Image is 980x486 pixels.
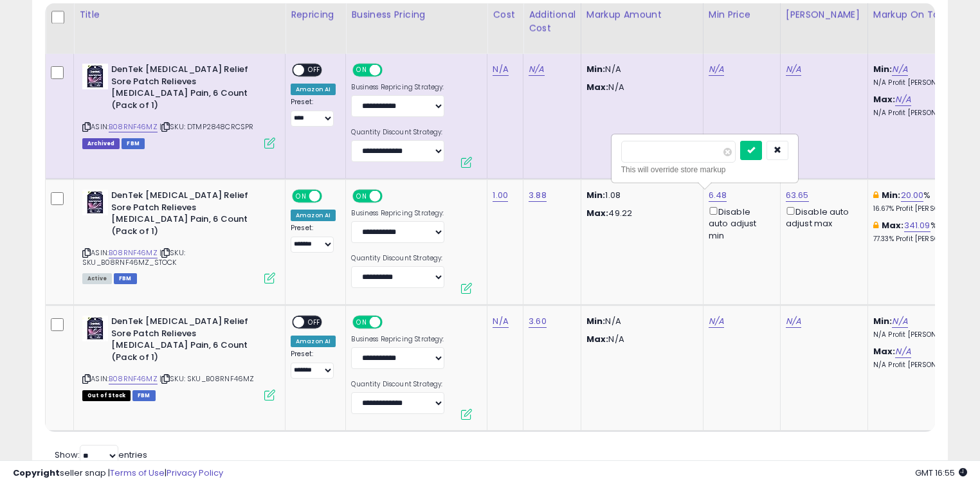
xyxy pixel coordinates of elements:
[304,65,325,76] span: OFF
[114,273,137,284] span: FBM
[586,82,693,93] p: N/A
[291,336,336,347] div: Amazon AI
[493,189,508,202] a: 1.00
[873,109,980,118] p: N/A Profit [PERSON_NAME]
[320,191,341,202] span: OFF
[109,248,158,258] a: B08RNF46MZ
[111,316,268,366] b: DenTek [MEDICAL_DATA] Relief Sore Patch Relieves [MEDICAL_DATA] Pain, 6 Count (Pack of 1)
[529,63,544,76] a: N/A
[109,122,158,132] a: B08RNF46MZ
[82,316,108,341] img: 41U5HYRBx-L._SL40_.jpg
[709,8,775,22] div: Min Price
[55,449,147,461] span: Show: entries
[111,64,268,114] b: DenTek [MEDICAL_DATA] Relief Sore Patch Relieves [MEDICAL_DATA] Pain, 6 Count (Pack of 1)
[586,64,693,75] p: N/A
[892,63,907,76] a: N/A
[892,315,907,328] a: N/A
[873,93,896,105] b: Max:
[709,204,770,242] div: Disable auto adjust min
[786,204,858,230] div: Disable auto adjust max
[586,189,606,201] strong: Min:
[873,315,893,327] b: Min:
[82,190,275,282] div: ASIN:
[109,373,158,384] a: B08RNF46MZ
[82,190,108,215] img: 41U5HYRBx-L._SL40_.jpg
[354,191,370,202] span: ON
[529,189,547,202] a: 3.88
[493,315,508,328] a: N/A
[304,317,325,328] span: OFF
[786,189,809,202] a: 63.65
[786,315,801,328] a: N/A
[167,467,223,479] a: Privacy Policy
[709,63,724,76] a: N/A
[621,163,788,176] div: This will override store markup
[586,81,609,93] strong: Max:
[354,65,370,76] span: ON
[293,191,309,202] span: ON
[110,467,165,479] a: Terms of Use
[111,190,268,240] b: DenTek [MEDICAL_DATA] Relief Sore Patch Relieves [MEDICAL_DATA] Pain, 6 Count (Pack of 1)
[291,98,336,127] div: Preset:
[13,467,223,480] div: seller snap | |
[586,208,693,219] p: 49.22
[586,315,606,327] strong: Min:
[586,316,693,327] p: N/A
[529,315,547,328] a: 3.60
[895,345,911,358] a: N/A
[13,467,60,479] strong: Copyright
[381,65,401,76] span: OFF
[159,373,255,384] span: | SKU: SKU_B08RNF46MZ
[586,190,693,201] p: 1.08
[873,345,896,357] b: Max:
[82,390,131,401] span: All listings that are currently out of stock and unavailable for purchase on Amazon
[381,317,401,328] span: OFF
[291,350,336,379] div: Preset:
[122,138,145,149] span: FBM
[351,335,444,344] label: Business Repricing Strategy:
[291,8,340,22] div: Repricing
[901,189,924,202] a: 20.00
[291,84,336,95] div: Amazon AI
[873,63,893,75] b: Min:
[381,191,401,202] span: OFF
[873,78,980,87] p: N/A Profit [PERSON_NAME]
[493,63,508,76] a: N/A
[786,8,862,22] div: [PERSON_NAME]
[586,334,693,345] p: N/A
[529,8,576,35] div: Additional Cost
[291,224,336,253] div: Preset:
[873,361,980,370] p: N/A Profit [PERSON_NAME]
[586,333,609,345] strong: Max:
[586,207,609,219] strong: Max:
[354,317,370,328] span: ON
[709,315,724,328] a: N/A
[159,122,254,132] span: | SKU: DTMP2848CRCSPR
[873,220,980,244] div: %
[351,128,444,137] label: Quantity Discount Strategy:
[82,64,275,147] div: ASIN:
[915,467,967,479] span: 2025-09-12 16:55 GMT
[709,189,727,202] a: 6.48
[586,8,698,22] div: Markup Amount
[873,204,980,213] p: 16.67% Profit [PERSON_NAME]
[882,189,901,201] b: Min:
[351,83,444,92] label: Business Repricing Strategy:
[351,380,444,389] label: Quantity Discount Strategy:
[132,390,156,401] span: FBM
[351,209,444,218] label: Business Repricing Strategy:
[351,8,482,22] div: Business Pricing
[904,219,930,232] a: 341.09
[82,273,112,284] span: All listings currently available for purchase on Amazon
[786,63,801,76] a: N/A
[882,219,904,231] b: Max:
[895,93,911,106] a: N/A
[873,330,980,339] p: N/A Profit [PERSON_NAME]
[873,235,980,244] p: 77.33% Profit [PERSON_NAME]
[82,64,108,89] img: 41U5HYRBx-L._SL40_.jpg
[493,8,518,22] div: Cost
[873,190,980,213] div: %
[291,210,336,221] div: Amazon AI
[82,248,185,267] span: | SKU: SKU_B08RNF46MZ_STOCK
[79,8,280,22] div: Title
